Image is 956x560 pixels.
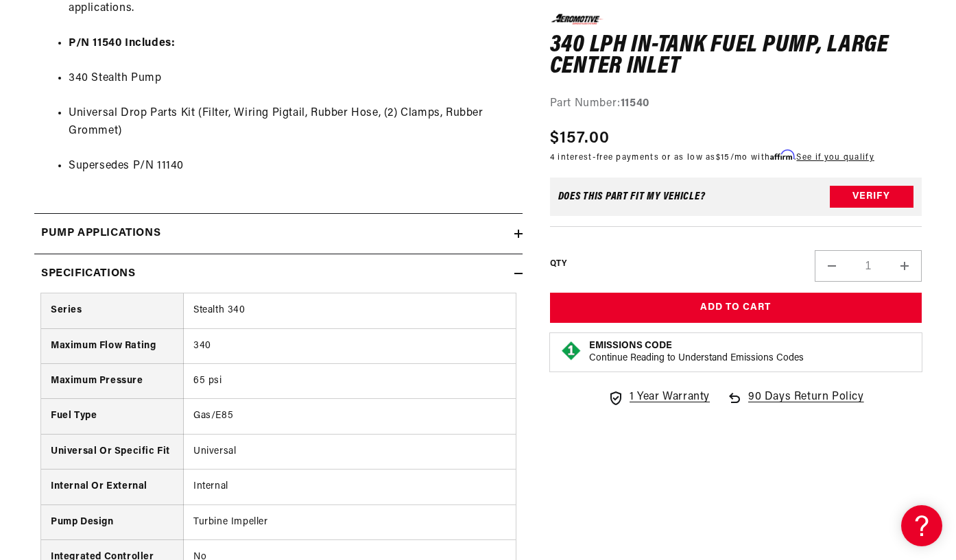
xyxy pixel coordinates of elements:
strong: 11540 [621,97,649,108]
td: Gas/E85 [184,399,516,434]
th: Fuel Type [41,399,184,434]
th: Maximum Flow Rating [41,328,184,363]
th: Universal Or Specific Fit [41,434,184,469]
li: Universal Drop Parts Kit (Filter, Wiring Pigtail, Rubber Hose, (2) Clamps, Rubber Grommet) [69,105,516,140]
th: Internal Or External [41,470,184,504]
h1: 340 LPH In-Tank Fuel Pump, Large Center Inlet [550,34,922,77]
th: Series [41,293,184,328]
td: Stealth 340 [184,293,516,328]
td: 340 [184,328,516,363]
div: Does This part fit My vehicle? [558,191,706,202]
a: 90 Days Return Policy [726,389,864,420]
li: 340 Stealth Pump [69,70,516,88]
button: Emissions CodeContinue Reading to Understand Emissions Codes [589,340,804,365]
th: Maximum Pressure [41,364,184,399]
h2: Pump Applications [41,225,160,243]
td: 65 psi [184,364,516,399]
button: Verify [830,186,913,208]
a: 1 Year Warranty [608,389,710,406]
summary: Specifications [34,254,523,294]
span: 1 Year Warranty [630,389,710,406]
strong: P/N 11540 Includes: [69,38,175,49]
a: See if you qualify - Learn more about Affirm Financing (opens in modal) [796,154,874,162]
td: Universal [184,434,516,469]
span: Affirm [770,150,794,160]
strong: Emissions Code [589,341,672,351]
th: Pump Design [41,504,184,539]
label: QTY [550,258,567,269]
li: Supersedes P/N 11140 [69,158,516,175]
td: Internal [184,470,516,504]
span: $157.00 [550,126,610,151]
summary: Pump Applications [34,214,523,254]
button: Add to Cart [550,293,922,324]
div: Part Number: [550,95,922,112]
h2: Specifications [41,265,135,283]
img: Emissions code [560,340,582,362]
p: 4 interest-free payments or as low as /mo with . [550,151,874,164]
span: 90 Days Return Policy [748,389,864,420]
td: Turbine Impeller [184,504,516,539]
p: Continue Reading to Understand Emissions Codes [589,352,804,365]
span: $15 [716,154,730,162]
